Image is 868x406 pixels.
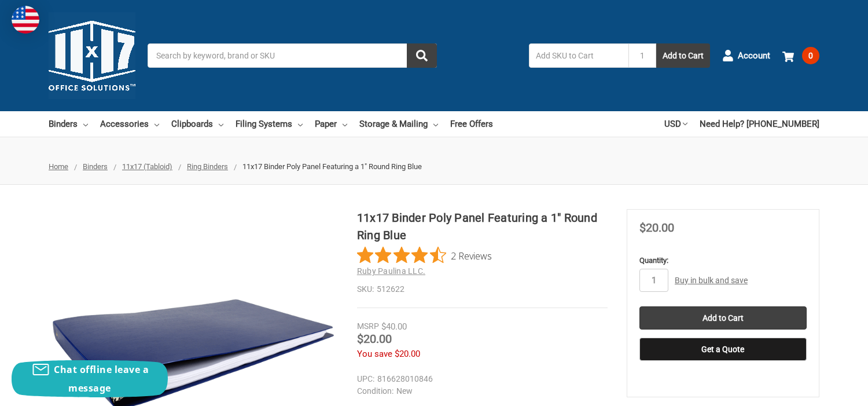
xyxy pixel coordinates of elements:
a: 11x17 (Tabloid) [122,162,172,171]
dt: UPC: [357,373,374,385]
span: Chat offline leave a message [54,363,149,394]
button: Add to Cart [656,43,710,68]
a: Account [722,41,770,71]
a: Buy in bulk and save [675,276,748,285]
a: Home [49,162,68,171]
button: Get a Quote [639,338,807,361]
span: 2 Reviews [451,247,492,264]
span: $20.00 [357,332,392,346]
dd: 512622 [357,283,608,295]
a: Paper [315,111,347,137]
a: Binders [49,111,88,137]
a: Need Help? [PHONE_NUMBER] [700,111,819,137]
iframe: Google Customer Reviews [773,375,868,406]
a: Storage & Mailing [359,111,438,137]
dt: Condition: [357,385,393,397]
span: Account [738,49,770,63]
span: $20.00 [395,349,420,359]
a: Filing Systems [236,111,303,137]
h1: 11x17 Binder Poly Panel Featuring a 1" Round Ring Blue [357,209,608,244]
a: Clipboards [171,111,223,137]
button: Chat offline leave a message [12,360,168,397]
span: $40.00 [381,321,407,332]
img: duty and tax information for United States [12,6,39,34]
dd: 816628010846 [357,373,602,385]
a: Ruby Paulina LLC. [357,266,425,276]
a: Ring Binders [187,162,228,171]
span: You save [357,349,392,359]
span: $20.00 [639,221,674,235]
a: USD [664,111,687,137]
a: Accessories [100,111,159,137]
div: MSRP [357,320,379,332]
a: Binders [83,162,108,171]
input: Search by keyword, brand or SKU [148,43,437,68]
span: 0 [802,47,819,64]
span: 11x17 Binder Poly Panel Featuring a 1" Round Ring Blue [242,162,422,171]
a: 0 [782,41,819,71]
input: Add SKU to Cart [529,43,628,68]
label: Quantity: [639,255,807,266]
dt: SKU: [357,283,374,295]
input: Add to Cart [639,306,807,330]
img: 11x17.com [49,12,135,99]
a: Free Offers [450,111,493,137]
dd: New [357,385,602,397]
button: Rated 4.5 out of 5 stars from 2 reviews. Jump to reviews. [357,247,492,264]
